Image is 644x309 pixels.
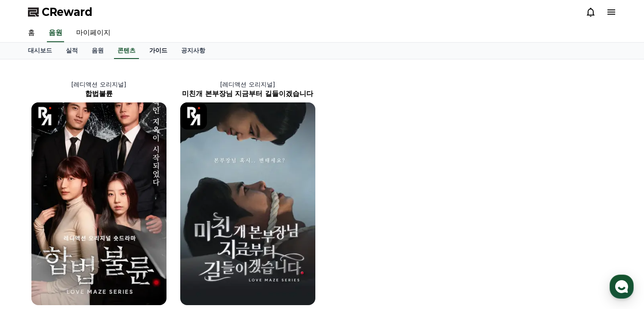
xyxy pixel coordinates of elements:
[3,238,57,259] a: 홈
[142,43,174,59] a: 가이드
[79,251,89,258] span: 대화
[31,102,166,305] img: 합법불륜
[31,102,59,130] img: [object Object] Logo
[114,43,139,59] a: 콘텐츠
[28,5,92,19] a: CReward
[85,43,111,59] a: 음원
[173,89,322,99] h2: 미친개 본부장님 지금부터 길들이겠습니다
[21,43,59,59] a: 대시보드
[42,5,92,19] span: CReward
[133,250,143,257] span: 설정
[69,24,117,42] a: 마이페이지
[21,24,42,42] a: 홈
[173,80,322,89] p: [레디액션 오리지널]
[25,80,173,89] p: [레디액션 오리지널]
[27,250,32,257] span: 홈
[47,24,64,42] a: 음원
[111,238,165,259] a: 설정
[174,43,212,59] a: 공지사항
[57,238,111,259] a: 대화
[180,102,315,305] img: 미친개 본부장님 지금부터 길들이겠습니다
[59,43,85,59] a: 실적
[180,102,207,130] img: [object Object] Logo
[25,89,173,99] h2: 합법불륜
